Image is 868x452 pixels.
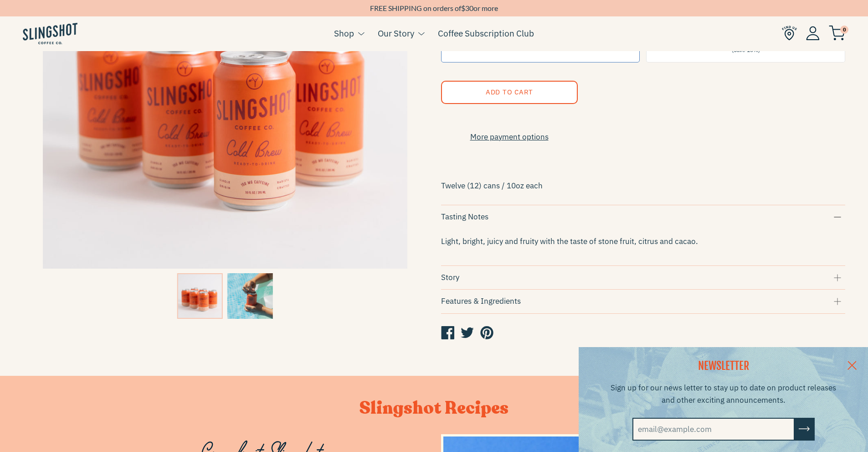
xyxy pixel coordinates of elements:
a: Coffee Subscription Club [438,26,534,40]
span: Add to Cart [485,88,533,96]
input: email@example.com [632,418,795,441]
img: Cold Brew Six-Pack [177,273,223,319]
img: cart [829,26,845,41]
span: 0 [840,26,848,34]
h2: NEWSLETTER [610,358,837,374]
a: More payment options [441,131,578,143]
p: Sign up for our news letter to stay up to date on product releases and other exciting announcements. [610,382,837,406]
a: Our Story [378,26,414,40]
a: Shop [334,26,354,40]
div: Features & Ingredients [441,295,846,307]
a: 0 [829,28,845,39]
div: Story [441,271,846,284]
span: 30 [465,4,473,12]
button: Add to Cart [441,81,578,104]
p: Twelve (12) cans / 10oz each [441,178,846,193]
img: Cold Brew Six-Pack [227,273,273,319]
span: (Save 10%) [732,47,760,53]
img: Find Us [782,26,797,41]
img: Account [806,26,820,40]
span: $ [461,4,465,12]
div: Tasting Notes [441,211,846,223]
span: Light, bright, juicy and fruity with the taste of stone fruit, citrus and cacao. [441,236,698,246]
